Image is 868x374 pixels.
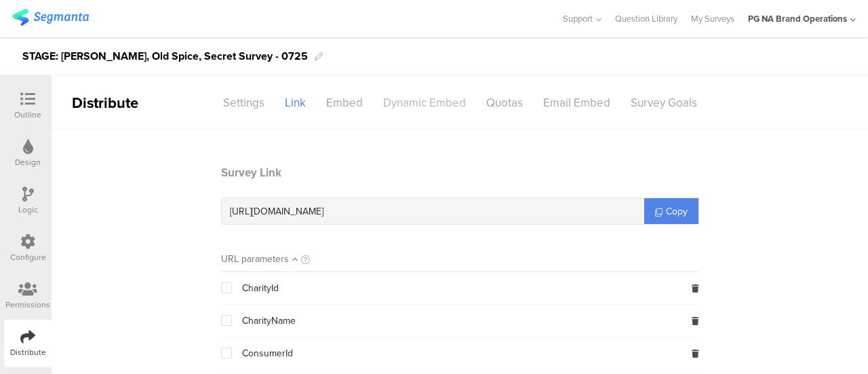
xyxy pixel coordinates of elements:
span: Copy [666,204,688,219]
div: Settings [213,91,275,115]
span: CharityName [242,316,296,326]
i: Sort [292,254,298,265]
div: PG NA Brand Operations [748,12,847,25]
span: CharityId [242,283,279,294]
span: ConsumerId [242,348,293,359]
span: [URL][DOMAIN_NAME] [230,204,323,219]
div: Distribute [10,346,46,358]
div: Design [15,156,41,168]
div: Dynamic Embed [373,91,476,115]
div: Distribute [52,92,208,114]
div: Email Embed [533,91,620,115]
div: Embed [316,91,373,115]
div: Permissions [5,299,50,311]
span: Support [563,12,593,25]
div: Logic [18,204,38,216]
div: STAGE: [PERSON_NAME], Old Spice, Secret Survey - 0725 [22,45,308,67]
div: Outline [14,109,41,121]
header: Survey Link [221,164,699,181]
div: Configure [10,251,46,263]
div: URL parameters [221,252,289,266]
div: Survey Goals [620,91,707,115]
img: segmanta logo [12,9,89,26]
div: Quotas [476,91,533,115]
div: Link [275,91,316,115]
